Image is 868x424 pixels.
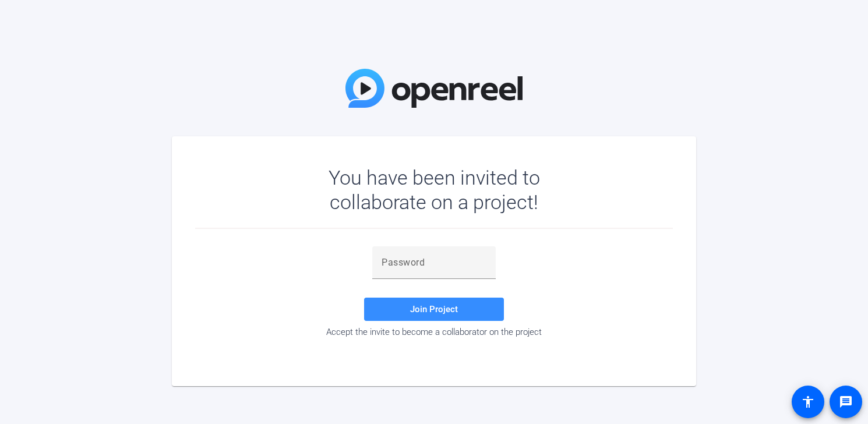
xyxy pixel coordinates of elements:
[295,165,574,214] div: You have been invited to collaborate on a project!
[364,298,504,321] button: Join Project
[801,395,815,409] mat-icon: accessibility
[195,327,673,337] div: Accept the invite to become a collaborator on the project
[345,69,523,108] img: OpenReel Logo
[839,395,853,409] mat-icon: message
[382,256,486,270] input: Password
[410,304,458,315] span: Join Project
